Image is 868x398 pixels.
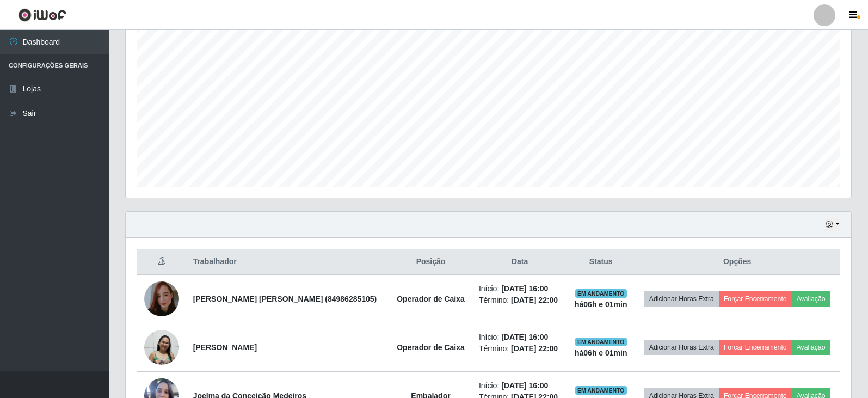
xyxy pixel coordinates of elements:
button: Avaliação [792,291,830,307]
button: Adicionar Horas Extra [644,340,719,355]
span: EM ANDAMENTO [575,289,627,298]
li: Início: [479,283,561,295]
li: Início: [479,332,561,343]
th: Trabalhador [187,249,389,275]
th: Data [472,249,567,275]
img: 1756832131053.jpeg [144,329,179,365]
th: Status [567,249,635,275]
time: [DATE] 22:00 [511,344,558,353]
li: Início: [479,380,561,391]
span: EM ANDAMENTO [575,338,627,346]
li: Término: [479,343,561,354]
img: 1756570639562.jpeg [144,268,179,330]
button: Forçar Encerramento [719,291,792,307]
th: Posição [389,249,472,275]
time: [DATE] 16:00 [501,284,548,293]
button: Adicionar Horas Extra [644,291,719,307]
strong: [PERSON_NAME] [PERSON_NAME] (84986285105) [193,295,377,303]
time: [DATE] 16:00 [501,381,548,390]
strong: [PERSON_NAME] [193,343,257,352]
strong: há 06 h e 01 min [575,348,627,357]
span: EM ANDAMENTO [575,386,627,395]
button: Avaliação [792,340,830,355]
li: Término: [479,295,561,306]
strong: Operador de Caixa [397,295,465,303]
time: [DATE] 16:00 [501,333,548,341]
strong: há 06 h e 01 min [575,300,627,309]
th: Opções [635,249,840,275]
strong: Operador de Caixa [397,343,465,352]
img: CoreUI Logo [18,8,66,22]
time: [DATE] 22:00 [511,296,558,304]
button: Forçar Encerramento [719,340,792,355]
